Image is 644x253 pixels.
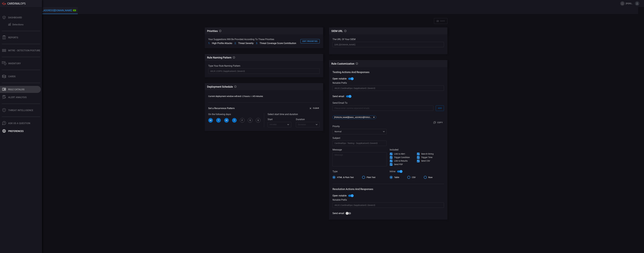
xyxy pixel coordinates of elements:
li: Threat Coverage Score Contribution [256,42,296,45]
span: Send email [332,95,344,98]
div: m [208,118,213,123]
input: $application$ - $event$ (COPS) [208,68,320,74]
span: Link to Alert [394,152,405,155]
span: Raw [428,176,432,179]
span: HTML & Plain Text [337,176,354,179]
input: URL [332,42,444,47]
span: Link to Results [394,159,408,162]
label: Priority [332,125,387,128]
span: Send email [332,212,344,215]
h3: Priorities [207,29,218,33]
div: Type [332,170,387,173]
div: w [224,118,229,123]
input: Please enter comma separated emails [332,105,433,111]
span: Send PDF [394,163,403,166]
div: Select start time and duration [268,113,320,116]
span: Inline [390,170,395,173]
button: Open [286,122,290,127]
div: SP [73,9,76,11]
h3: Rule naming pattern [207,56,231,59]
label: Duration [296,118,320,121]
div: s [248,118,252,123]
div: Dashboard [8,16,22,19]
div: Detections [12,23,23,26]
span: CSV [412,176,416,179]
div: f [240,118,245,123]
div: Notable prefix [332,198,444,201]
div: Current deployment window will end 2 hours 45 minutes [208,95,263,97]
h3: Deployment Schedule [207,85,233,88]
div: Preferences [8,130,24,133]
div: ALERT ANALYSIS [8,96,27,99]
button: Edit priorities [300,39,320,44]
div: Ask Us A Question [8,122,30,125]
div: [EMAIL_ADDRESS][DOMAIN_NAME] [32,9,76,12]
button: Copy [432,120,444,125]
div: t [232,118,237,123]
input: Subject [332,141,387,146]
input: Duration [297,123,314,126]
div: Subject [332,137,387,139]
div: MITRE - Detection Posture [8,49,40,52]
h3: SIEM URL [331,29,343,33]
div: Message [332,148,387,151]
div: Notable prefix [332,82,444,84]
div: Cards [8,75,16,78]
button: Open [315,122,319,127]
div: Your suggestions will be provided according to these priorities [208,38,296,41]
h3: Rule customization [331,62,354,65]
li: Threat Severity [235,42,254,45]
p: Normal [335,130,382,133]
div: [PERSON_NAME][EMAIL_ADDRESS][PERSON_NAME][DOMAIN_NAME] [332,115,376,119]
div: Threat Intelligence [8,109,33,112]
li: High Profile Attacks [208,42,232,45]
span: Open notable [332,77,346,80]
button: [EMAIL_ADDRESS][DOMAIN_NAME]SP [30,7,78,14]
div: Send email to [332,101,444,104]
span: Trigger Condition [394,156,410,159]
input: HH:MM [268,123,286,126]
h3: Resolution Actions and Responses [332,188,444,191]
h3: Testing Actions and Responses [332,71,444,74]
label: Start [268,118,291,121]
div: Inventory [8,62,21,65]
span: [PERSON_NAME].[PERSON_NAME] [626,2,634,5]
div: Set a Recurrence Pattern [208,107,235,110]
span: [PERSON_NAME][EMAIL_ADDRESS][PERSON_NAME][DOMAIN_NAME] [333,116,373,118]
div: t [216,118,221,123]
div: s [256,118,260,123]
span: and [249,95,253,97]
div: Type your rule naming pattern [208,64,320,67]
div: On the following days: [208,113,260,116]
span: Plain Text [367,176,376,179]
div: Reports [8,36,18,39]
span: in [241,95,243,97]
span: Trigger Time [421,156,433,159]
span: Table [394,176,399,179]
div: Rule Catalog [8,88,24,91]
span: Send CSV [421,159,430,162]
div: The URL of your SIEM [332,38,444,41]
span: Open notable [332,194,346,197]
div: Included [390,148,444,151]
button: Clear [309,106,320,111]
span: Search String [421,152,434,155]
